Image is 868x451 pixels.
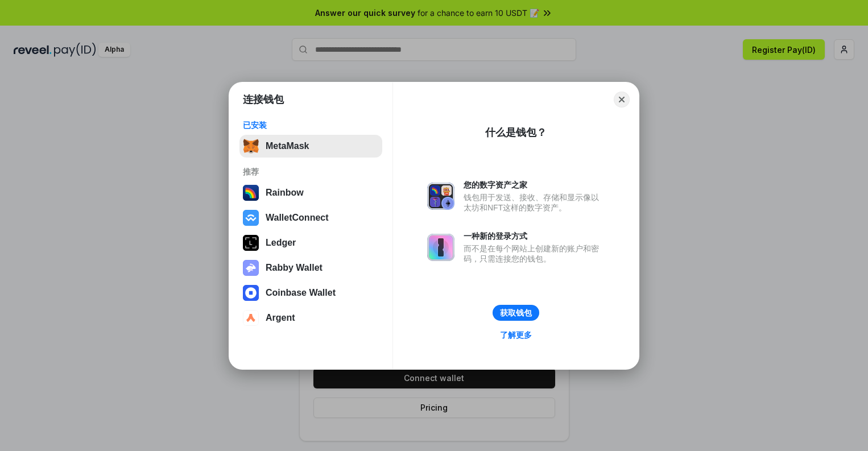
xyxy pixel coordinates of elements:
div: Argent [266,313,295,323]
div: Ledger [266,238,296,248]
button: WalletConnect [239,206,382,229]
div: 了解更多 [500,330,532,340]
div: Rabby Wallet [266,263,323,273]
img: svg+xml,%3Csvg%20width%3D%2228%22%20height%3D%2228%22%20viewBox%3D%220%200%2028%2028%22%20fill%3D... [243,210,259,226]
img: svg+xml,%3Csvg%20width%3D%2228%22%20height%3D%2228%22%20viewBox%3D%220%200%2028%2028%22%20fill%3D... [243,310,259,326]
img: svg+xml,%3Csvg%20xmlns%3D%22http%3A%2F%2Fwww.w3.org%2F2000%2Fsvg%22%20width%3D%2228%22%20height%3... [243,235,259,251]
div: 一种新的登录方式 [464,231,605,241]
img: svg+xml,%3Csvg%20fill%3D%22none%22%20height%3D%2233%22%20viewBox%3D%220%200%2035%2033%22%20width%... [243,138,259,154]
div: 什么是钱包？ [485,126,547,139]
img: svg+xml,%3Csvg%20xmlns%3D%22http%3A%2F%2Fwww.w3.org%2F2000%2Fsvg%22%20fill%3D%22none%22%20viewBox... [427,234,454,261]
img: svg+xml,%3Csvg%20xmlns%3D%22http%3A%2F%2Fwww.w3.org%2F2000%2Fsvg%22%20fill%3D%22none%22%20viewBox... [427,183,454,210]
a: 了解更多 [493,328,539,342]
div: 推荐 [243,167,379,177]
button: Close [614,92,630,107]
button: 获取钱包 [493,305,539,321]
button: Ledger [239,231,382,254]
img: svg+xml,%3Csvg%20xmlns%3D%22http%3A%2F%2Fwww.w3.org%2F2000%2Fsvg%22%20fill%3D%22none%22%20viewBox... [243,260,259,276]
div: 钱包用于发送、接收、存储和显示像以太坊和NFT这样的数字资产。 [464,192,605,213]
button: MetaMask [239,135,382,158]
div: WalletConnect [266,213,329,223]
button: Coinbase Wallet [239,282,382,304]
div: 已安装 [243,120,379,130]
div: 获取钱包 [500,308,532,318]
div: Coinbase Wallet [266,288,336,298]
img: svg+xml,%3Csvg%20width%3D%22120%22%20height%3D%22120%22%20viewBox%3D%220%200%20120%20120%22%20fil... [243,185,259,201]
button: Rabby Wallet [239,256,382,279]
div: MetaMask [266,141,309,151]
div: Rainbow [266,188,304,198]
div: 您的数字资产之家 [464,180,605,190]
button: Argent [239,307,382,329]
div: 而不是在每个网站上创建新的账户和密码，只需连接您的钱包。 [464,243,605,264]
img: svg+xml,%3Csvg%20width%3D%2228%22%20height%3D%2228%22%20viewBox%3D%220%200%2028%2028%22%20fill%3D... [243,285,259,301]
button: Rainbow [239,181,382,204]
h1: 连接钱包 [243,93,284,106]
